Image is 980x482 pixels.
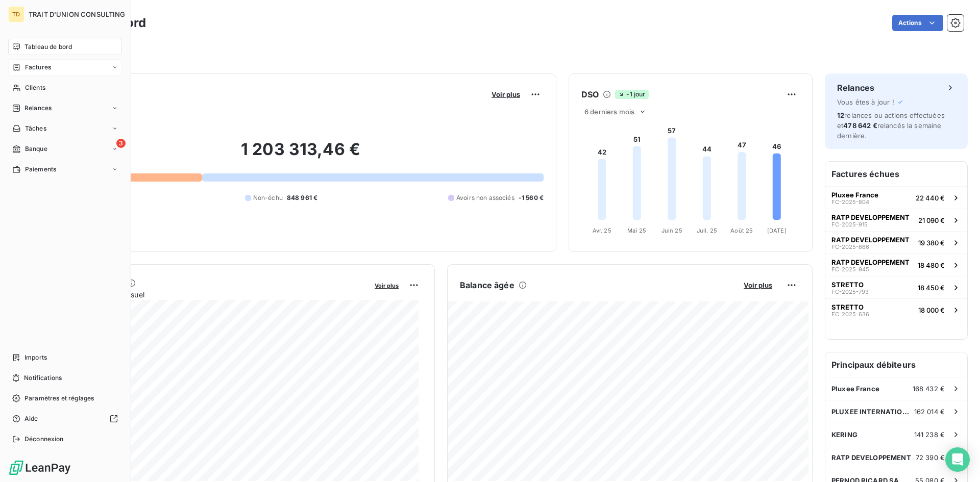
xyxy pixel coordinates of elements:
a: Aide [8,411,122,427]
span: Voir plus [492,90,520,98]
div: Open Intercom Messenger [945,447,970,472]
span: KERING [831,430,857,439]
span: Tâches [25,124,46,133]
span: RATP DEVELOPPEMENT [831,213,910,221]
span: RATP DEVELOPPEMENT [831,453,911,462]
span: 168 432 € [913,385,945,393]
span: 21 090 € [918,216,945,224]
div: TD [8,6,24,22]
span: Déconnexion [24,435,64,444]
span: 478 642 € [843,121,877,130]
span: 141 238 € [914,430,945,439]
span: Chiffre d'affaires mensuel [58,289,367,300]
span: Tableau de bord [24,42,72,52]
span: 6 derniers mois [584,108,634,116]
span: 72 390 € [916,453,945,462]
span: 18 480 € [918,261,945,269]
span: relances ou actions effectuées et relancés la semaine dernière. [837,111,945,140]
span: FC-2025-915 [831,221,868,227]
h6: Balance âgée [460,279,514,291]
button: STRETTOFC-2025-63618 000 € [825,298,967,321]
span: Paramètres et réglages [24,394,94,403]
button: RATP DEVELOPPEMENTFC-2025-94518 480 € [825,253,967,276]
span: Banque [25,144,47,154]
span: RATP DEVELOPPEMENT [831,236,910,244]
span: Voir plus [744,281,772,289]
span: Imports [24,353,47,362]
span: Notifications [24,373,62,383]
button: Voir plus [741,281,775,290]
span: 162 014 € [914,408,945,416]
span: FC-2025-793 [831,289,869,295]
span: STRETTO [831,303,864,311]
h2: 1 203 313,46 € [58,139,544,170]
img: Logo LeanPay [8,460,71,476]
span: Clients [25,83,45,92]
span: Pluxee France [831,191,878,199]
span: -1 jour [615,90,648,99]
tspan: Avr. 25 [593,227,611,234]
button: Pluxee FranceFC-2025-80422 440 € [825,186,967,209]
span: Relances [24,104,52,113]
h6: DSO [581,88,599,100]
span: FC-2025-945 [831,266,869,272]
tspan: Août 25 [730,227,753,234]
span: FC-2025-636 [831,311,869,317]
button: Voir plus [488,90,523,99]
span: Pluxee France [831,385,879,393]
span: 18 000 € [918,306,945,314]
span: Voir plus [375,282,399,289]
button: Actions [892,15,943,31]
span: RATP DEVELOPPEMENT [831,258,910,266]
button: RATP DEVELOPPEMENTFC-2025-91521 090 € [825,209,967,231]
span: Aide [24,414,38,423]
button: STRETTOFC-2025-79318 450 € [825,276,967,298]
span: Non-échu [253,193,283,202]
tspan: Mai 25 [627,227,646,234]
span: STRETTO [831,281,864,289]
span: FC-2025-866 [831,244,869,250]
span: Vous êtes à jour ! [837,98,894,106]
span: 19 380 € [918,239,945,247]
span: TRAIT D'UNION CONSULTING [29,10,126,18]
span: 22 440 € [916,194,945,202]
button: Voir plus [372,281,402,290]
button: RATP DEVELOPPEMENTFC-2025-86619 380 € [825,231,967,253]
h6: Relances [837,82,874,94]
span: -1 560 € [519,193,544,202]
h6: Principaux débiteurs [825,352,967,377]
tspan: [DATE] [767,227,787,234]
span: FC-2025-804 [831,199,869,205]
span: Factures [25,63,51,72]
span: 848 961 € [287,193,317,202]
span: Avoirs non associés [456,193,514,202]
span: 3 [116,139,126,148]
h6: Factures échues [825,162,967,186]
span: Paiements [25,165,56,174]
span: PLUXEE INTERNATIONAL [831,408,914,416]
span: 12 [837,111,844,119]
tspan: Juin 25 [661,227,682,234]
tspan: Juil. 25 [697,227,717,234]
span: 18 450 € [918,284,945,292]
